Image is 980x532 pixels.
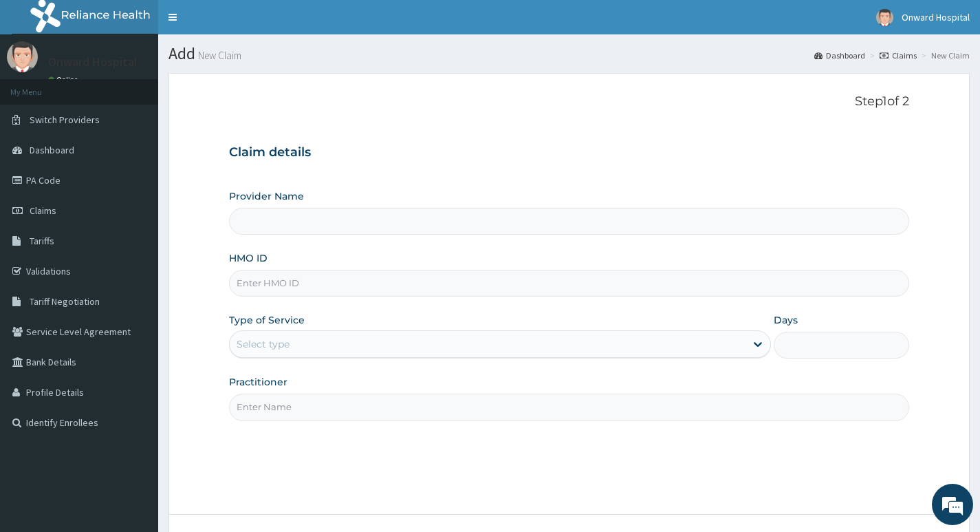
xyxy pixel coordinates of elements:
[774,313,798,327] label: Days
[814,50,865,61] a: Dashboard
[7,41,38,72] img: User Image
[30,144,74,156] span: Dashboard
[30,114,100,126] span: Switch Providers
[229,189,304,203] label: Provider Name
[902,11,970,23] span: Onward Hospital
[229,313,305,327] label: Type of Service
[195,50,241,61] small: New Claim
[48,75,81,85] a: Online
[229,251,268,265] label: HMO ID
[876,9,893,26] img: User Image
[30,204,56,217] span: Claims
[229,94,909,109] p: Step 1 of 2
[880,50,917,61] a: Claims
[229,394,909,421] input: Enter Name
[229,270,909,297] input: Enter HMO ID
[168,45,970,63] h1: Add
[48,56,138,68] p: Onward Hospital
[237,337,290,351] div: Select type
[30,295,100,308] span: Tariff Negotiation
[229,145,909,160] h3: Claim details
[229,375,287,389] label: Practitioner
[30,235,54,247] span: Tariffs
[918,50,970,61] li: New Claim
